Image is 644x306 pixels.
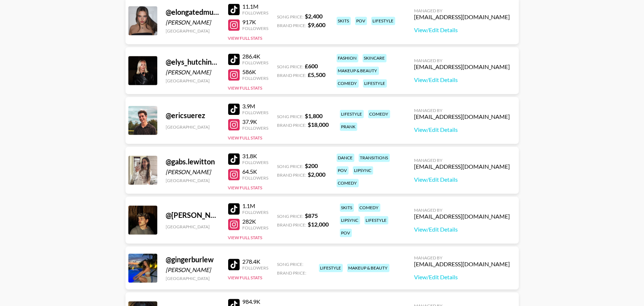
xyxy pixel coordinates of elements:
[277,262,304,267] span: Song Price:
[414,113,510,120] div: [EMAIL_ADDRESS][DOMAIN_NAME]
[228,85,263,91] button: View Full Stats
[368,110,390,118] div: comedy
[277,172,307,178] span: Brand Price:
[277,114,304,119] span: Song Price:
[228,235,263,240] button: View Full Stats
[363,54,387,62] div: skincare
[414,63,510,70] div: [EMAIL_ADDRESS][DOMAIN_NAME]
[228,275,263,280] button: View Full Stats
[353,166,373,174] div: lipsync
[243,225,269,230] div: Followers
[308,21,326,28] strong: $ 9,600
[337,79,359,87] div: comedy
[277,214,304,219] span: Song Price:
[358,203,380,212] div: comedy
[243,202,269,210] div: 1.1M
[414,26,510,34] a: View/Edit Details
[364,216,388,224] div: lifestyle
[243,103,269,110] div: 3.9M
[166,224,219,229] div: [GEOGRAPHIC_DATA]
[166,157,219,166] div: @ gabs.lewitton
[243,298,269,305] div: 984.9K
[243,258,269,265] div: 278.4K
[414,108,510,113] div: Managed By
[166,124,219,130] div: [GEOGRAPHIC_DATA]
[340,216,360,224] div: lipsync
[414,163,510,170] div: [EMAIL_ADDRESS][DOMAIN_NAME]
[277,222,307,228] span: Brand Price:
[243,53,269,60] div: 286.4K
[243,118,269,125] div: 37.9K
[414,76,510,83] a: View/Edit Details
[243,125,269,131] div: Followers
[166,168,219,176] div: [PERSON_NAME]
[243,218,269,225] div: 282K
[308,221,329,228] strong: $ 12,000
[305,13,323,20] strong: $ 2,400
[340,122,357,131] div: prank
[228,35,263,41] button: View Full Stats
[337,66,379,75] div: makeup & beauty
[319,264,343,272] div: lifestyle
[347,264,389,272] div: makeup & beauty
[340,110,364,118] div: lifestyle
[166,28,219,34] div: [GEOGRAPHIC_DATA]
[243,18,269,26] div: 917K
[228,185,263,190] button: View Full Stats
[414,255,510,260] div: Managed By
[243,210,269,215] div: Followers
[243,168,269,175] div: 64.5K
[340,229,352,237] div: pov
[277,164,304,169] span: Song Price:
[166,69,219,76] div: [PERSON_NAME]
[166,19,219,26] div: [PERSON_NAME]
[166,78,219,83] div: [GEOGRAPHIC_DATA]
[243,3,269,10] div: 11.1M
[243,160,269,165] div: Followers
[414,158,510,163] div: Managed By
[371,17,395,25] div: lifestyle
[277,270,307,276] span: Brand Price:
[355,17,367,25] div: pov
[166,57,219,66] div: @ elys_hutchinson
[337,154,354,162] div: dance
[166,255,219,264] div: @ gingerburlew
[308,71,326,78] strong: £ 5,500
[414,126,510,133] a: View/Edit Details
[414,273,510,281] a: View/Edit Details
[243,76,269,81] div: Followers
[166,211,219,220] div: @ [PERSON_NAME].avenue
[243,265,269,271] div: Followers
[243,26,269,31] div: Followers
[305,112,323,119] strong: $ 1,800
[414,176,510,183] a: View/Edit Details
[243,10,269,16] div: Followers
[308,171,326,178] strong: $ 2,000
[414,207,510,213] div: Managed By
[166,111,219,120] div: @ ericsuerez
[243,152,269,160] div: 31.8K
[305,212,318,219] strong: $ 875
[340,203,354,212] div: skits
[243,110,269,115] div: Followers
[414,213,510,220] div: [EMAIL_ADDRESS][DOMAIN_NAME]
[308,121,329,128] strong: $ 18,000
[337,17,351,25] div: skits
[243,68,269,76] div: 586K
[414,260,510,268] div: [EMAIL_ADDRESS][DOMAIN_NAME]
[277,64,304,69] span: Song Price:
[337,54,358,62] div: fashion
[277,23,307,28] span: Brand Price:
[166,8,219,17] div: @ elongatedmusk
[305,162,318,169] strong: $ 200
[243,60,269,65] div: Followers
[166,266,219,273] div: [PERSON_NAME]
[337,179,359,187] div: comedy
[363,79,387,87] div: lifestyle
[359,154,390,162] div: transitions
[414,13,510,21] div: [EMAIL_ADDRESS][DOMAIN_NAME]
[414,226,510,233] a: View/Edit Details
[305,63,318,69] strong: £ 600
[228,135,263,141] button: View Full Stats
[414,8,510,13] div: Managed By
